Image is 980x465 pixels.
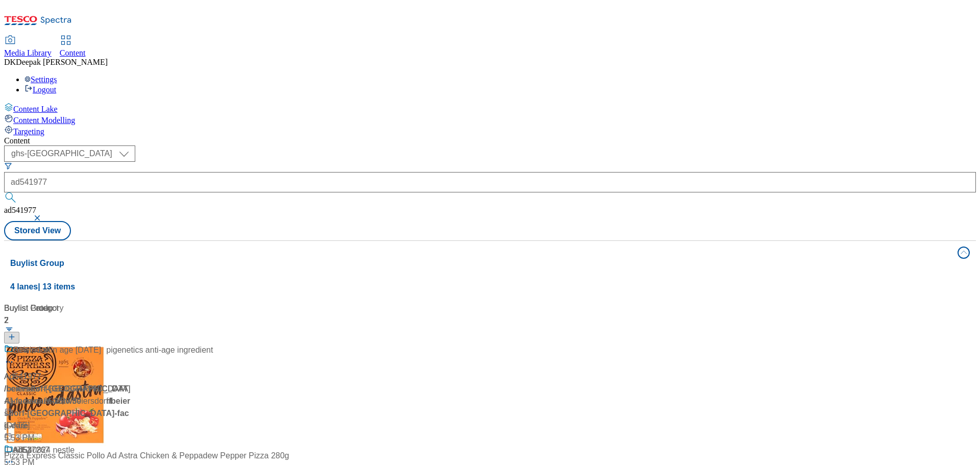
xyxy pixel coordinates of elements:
[4,314,132,327] div: 2
[4,136,976,145] div: Content
[4,371,41,383] div: Ad541977
[4,48,52,57] span: Media Library
[4,125,976,136] a: Targeting
[24,85,56,94] a: Logout
[60,48,86,57] span: Content
[4,384,128,405] span: / beiersdorf-[GEOGRAPHIC_DATA]-face-care-25tw30
[24,75,57,84] a: Settings
[60,36,86,58] a: Content
[4,36,52,58] a: Media Library
[4,221,71,240] button: Stored View
[4,241,976,298] button: Buylist Group4 lanes| 13 items
[4,206,36,214] span: ad541977
[4,162,12,170] svg: Search Filters
[4,302,132,314] div: Buylist Group
[4,103,976,114] a: Content Lake
[4,432,132,444] div: 5:53 PM
[10,257,951,270] h4: Buylist Group
[4,420,132,432] div: [DATE]
[4,172,976,192] input: Search
[16,58,108,66] span: Deepak [PERSON_NAME]
[13,116,75,125] span: Content Modelling
[10,282,75,291] span: 4 lanes | 13 items
[13,127,44,136] span: Targeting
[13,444,75,456] div: Ad540824 nestle
[4,114,976,125] a: Content Modelling
[13,344,101,356] div: Rewind skin age [DATE]
[13,105,58,113] span: Content Lake
[4,58,16,66] span: DK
